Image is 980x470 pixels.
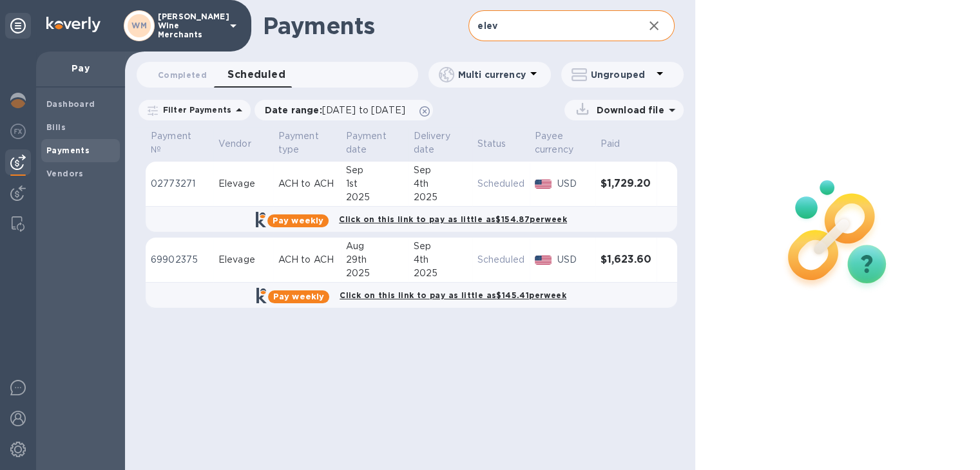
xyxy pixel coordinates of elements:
div: Elevage [218,177,268,191]
p: Payment date [346,129,387,156]
img: Logo [46,17,101,32]
span: Completed [158,68,207,82]
span: Payment date [346,129,403,156]
div: Sep [346,164,403,177]
div: 2025 [414,191,467,204]
p: Payment type [278,129,319,156]
p: Paid [600,137,620,151]
div: 4th [414,253,467,267]
p: Status [477,137,506,151]
p: Delivery date [414,129,450,156]
p: 02773271 [151,177,208,191]
div: Unpin categories [5,13,31,39]
p: Filter Payments [158,104,231,115]
p: Multi currency [458,68,526,81]
b: Bills [46,122,66,132]
span: Paid [600,137,637,151]
span: Payee currency [535,129,590,156]
span: Scheduled [227,66,285,84]
p: USD [557,177,590,191]
span: Payment type [278,129,336,156]
div: 29th [346,253,403,267]
p: Payee currency [535,129,573,156]
span: [DATE] to [DATE] [322,105,405,115]
div: 4th [414,177,467,191]
b: Click on this link to pay as little as $145.41 per week [340,290,566,300]
span: Vendor [218,137,268,151]
p: ACH to ACH [278,177,336,191]
p: Download file [591,104,664,117]
b: Payments [46,146,90,155]
b: Pay weekly [273,216,323,225]
img: Foreign exchange [10,124,26,139]
p: USD [557,253,590,267]
p: Date range : [265,104,412,117]
b: Dashboard [46,99,95,109]
p: Scheduled [477,253,524,267]
div: Aug [346,240,403,253]
b: Click on this link to pay as little as $154.87 per week [339,214,567,224]
p: Payment № [151,129,191,156]
h1: Payments [263,12,468,39]
p: Pay [46,62,115,75]
h3: $1,623.60 [600,254,651,266]
div: Elevage [218,253,268,267]
img: USD [535,256,552,265]
div: 2025 [346,267,403,280]
p: Ungrouped [591,68,652,81]
div: 2025 [414,267,467,280]
b: Vendors [46,169,84,178]
p: Vendor [218,137,251,151]
div: Sep [414,240,467,253]
span: Status [477,137,523,151]
span: Payment № [151,129,208,156]
b: Pay weekly [273,292,324,301]
p: Scheduled [477,177,524,191]
p: [PERSON_NAME] Wine Merchants [158,12,222,39]
p: 69902375 [151,253,208,267]
div: 2025 [346,191,403,204]
div: 1st [346,177,403,191]
div: Sep [414,164,467,177]
b: WM [131,21,147,30]
img: USD [535,180,552,189]
h3: $1,729.20 [600,178,651,190]
div: Date range:[DATE] to [DATE] [255,100,433,120]
p: ACH to ACH [278,253,336,267]
span: Delivery date [414,129,467,156]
